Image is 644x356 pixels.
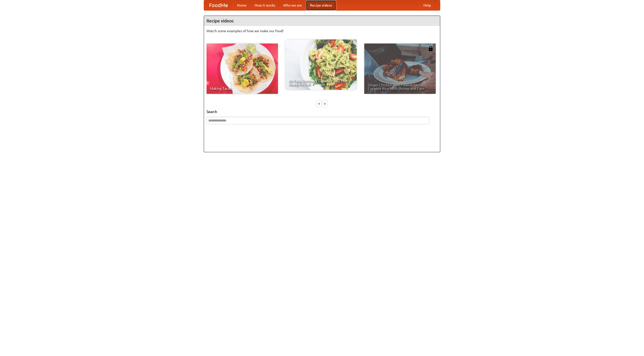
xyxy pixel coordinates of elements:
h5: Search [207,109,437,114]
div: » [323,100,327,107]
a: Making Tacos [207,44,278,94]
img: 483408.png [428,46,433,51]
a: Help [419,0,435,10]
span: Making Tacos [210,87,274,90]
span: An Easy, Summery Tomato Pasta That's Ready for Fall [289,79,353,86]
a: Recipe videos [306,0,336,10]
p: Watch some examples of how we make our food! [207,28,437,33]
div: « [317,100,321,107]
a: Home [233,0,251,10]
h4: Recipe videos [204,16,440,26]
a: An Easy, Summery Tomato Pasta That's Ready for Fall [285,39,357,90]
a: FoodMe [204,0,233,10]
a: Who we are [279,0,306,10]
a: How it works [251,0,279,10]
